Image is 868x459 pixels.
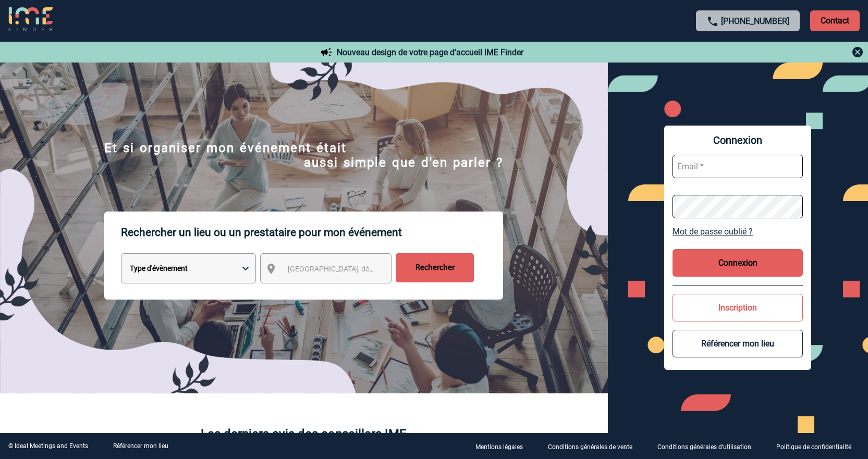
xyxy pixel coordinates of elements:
[540,441,649,451] a: Conditions générales de vente
[673,155,803,178] input: Email *
[475,443,523,451] p: Mentions légales
[673,294,803,321] button: Inscription
[467,441,540,451] a: Mentions légales
[721,16,789,26] a: [PHONE_NUMBER]
[673,134,803,146] span: Connexion
[673,227,803,237] a: Mot de passe oublié ?
[776,443,851,451] p: Politique de confidentialité
[8,442,88,450] div: © Ideal Meetings and Events
[548,443,632,451] p: Conditions générales de vente
[673,330,803,357] button: Référencer mon lieu
[768,441,868,451] a: Politique de confidentialité
[810,10,860,31] p: Contact
[657,443,751,451] p: Conditions générales d'utilisation
[706,15,719,28] img: call-24-px.png
[288,265,433,273] span: [GEOGRAPHIC_DATA], département, région...
[396,253,474,282] input: Rechercher
[113,442,168,450] a: Référencer mon lieu
[649,441,768,451] a: Conditions générales d'utilisation
[121,212,503,253] p: Rechercher un lieu ou un prestataire pour mon événement
[673,249,803,277] button: Connexion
